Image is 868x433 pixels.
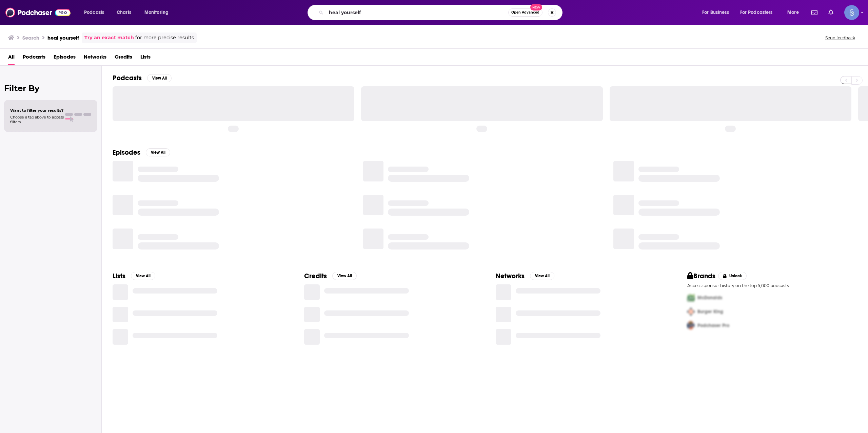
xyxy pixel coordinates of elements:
[115,51,132,65] a: Credits
[135,34,194,42] span: for more precise results
[332,272,357,280] button: View All
[84,51,106,65] a: Networks
[787,8,799,17] span: More
[718,272,747,280] button: Unlock
[697,295,722,301] span: McDonalds
[79,7,113,18] button: open menu
[826,7,836,18] a: Show notifications dropdown
[736,7,783,18] button: open menu
[140,7,177,18] button: open menu
[697,7,737,18] button: open menu
[10,108,64,113] span: Want to filter your results?
[146,148,170,156] button: View All
[783,7,807,18] button: open menu
[8,51,15,65] a: All
[685,305,697,319] img: Second Pro Logo
[685,291,697,305] img: First Pro Logo
[496,272,525,280] h2: Networks
[702,8,729,17] span: For Business
[113,148,170,157] a: EpisodesView All
[140,51,151,65] a: Lists
[530,272,554,280] button: View All
[147,74,172,82] button: View All
[23,51,45,65] a: Podcasts
[112,7,135,18] a: Charts
[687,272,715,280] h2: Brands
[84,34,134,42] a: Try an exact match
[22,35,39,41] h3: Search
[113,148,140,157] h2: Episodes
[113,74,172,82] a: PodcastsView All
[687,283,857,288] p: Access sponsor history on the top 5,000 podcasts.
[685,319,697,332] img: Third Pro Logo
[5,6,71,19] img: Podchaser - Follow, Share and Rate Podcasts
[113,272,155,280] a: ListsView All
[844,5,859,20] img: User Profile
[326,7,508,18] input: Search podcasts, credits, & more...
[530,4,542,10] span: New
[697,323,729,328] span: Podchaser Pro
[84,8,104,17] span: Podcasts
[117,8,131,17] span: Charts
[131,272,155,280] button: View All
[844,5,859,20] span: Logged in as Spiral5-G1
[113,74,142,82] h2: Podcasts
[304,272,327,280] h2: Credits
[113,272,125,280] h2: Lists
[809,7,820,18] a: Show notifications dropdown
[54,51,76,65] a: Episodes
[740,8,773,17] span: For Podcasters
[10,115,64,124] span: Choose a tab above to access filters.
[697,309,723,315] span: Burger King
[144,8,169,17] span: Monitoring
[823,35,857,41] button: Send feedback
[511,11,539,14] span: Open Advanced
[4,83,97,93] h2: Filter By
[314,5,569,20] div: Search podcasts, credits, & more...
[844,5,859,20] button: Show profile menu
[47,35,79,41] h3: heal yourself
[496,272,554,280] a: NetworksView All
[508,8,542,17] button: Open AdvancedNew
[304,272,357,280] a: CreditsView All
